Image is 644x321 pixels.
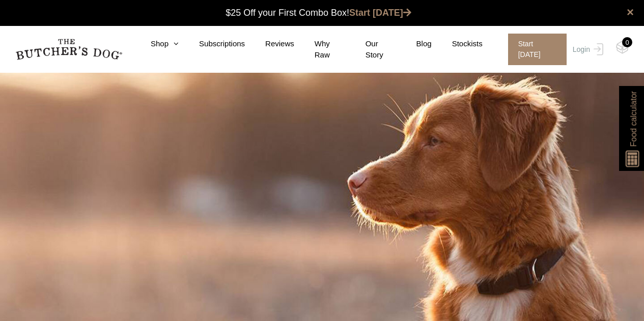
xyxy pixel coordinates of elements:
[627,6,634,18] a: close
[130,38,179,50] a: Shop
[345,38,396,61] a: Our Story
[622,37,632,47] div: 0
[508,34,567,65] span: Start [DATE]
[570,34,603,65] a: Login
[179,38,245,50] a: Subscriptions
[627,91,639,147] span: Food calculator
[349,8,411,18] a: Start [DATE]
[396,38,432,50] a: Blog
[294,38,345,61] a: Why Raw
[245,38,294,50] a: Reviews
[616,41,629,54] img: TBD_Cart-Empty.png
[432,38,483,50] a: Stockists
[498,34,570,65] a: Start [DATE]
